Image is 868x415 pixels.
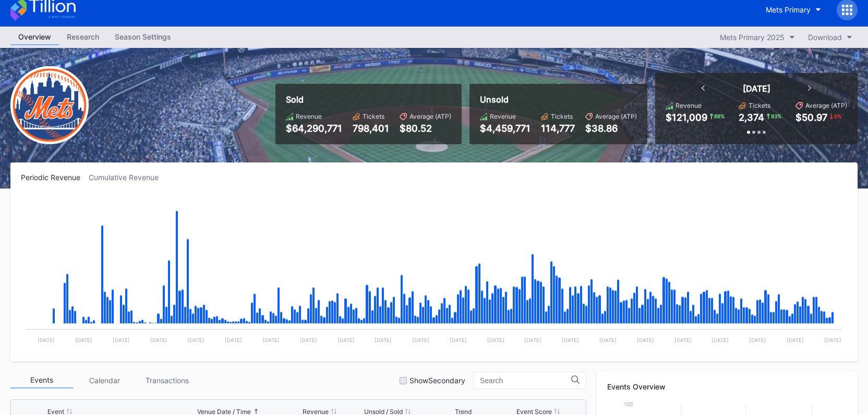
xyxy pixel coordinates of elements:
div: [DATE] [743,83,770,94]
div: $64,290,771 [286,123,342,134]
div: Average (ATP) [409,112,451,120]
text: [DATE] [487,337,504,343]
text: [DATE] [337,337,355,343]
img: New-York-Mets-Transparent.png [10,66,89,144]
div: 68 % [713,112,726,120]
text: [DATE] [75,337,92,343]
div: Show Secondary [409,376,465,385]
div: Events Overview [607,382,847,391]
div: Tickets [551,112,573,120]
div: Average (ATP) [805,102,847,109]
div: 8 % [833,112,842,120]
a: Overview [10,29,59,45]
text: [DATE] [225,337,242,343]
text: [DATE] [262,337,280,343]
text: [DATE] [824,337,841,343]
div: Events [10,372,73,388]
text: [DATE] [450,337,467,343]
div: Revenue [676,102,702,109]
input: Search [480,376,571,385]
div: $4,459,771 [480,123,531,134]
div: Tickets [749,102,770,109]
div: Cumulative Revenue [89,173,167,182]
div: Transactions [136,372,198,388]
text: [DATE] [187,337,204,343]
div: $80.52 [400,123,451,134]
text: [DATE] [412,337,429,343]
div: 2,374 [739,112,764,123]
text: [DATE] [674,337,692,343]
div: Mets Primary [766,5,811,14]
div: Mets Primary 2025 [720,33,785,42]
div: Tickets [363,112,384,120]
div: Calendar [73,372,136,388]
div: $121,009 [666,112,707,123]
button: Download [803,30,858,44]
div: 83 % [770,112,782,120]
div: Research [59,29,107,44]
text: [DATE] [599,337,617,343]
button: Mets Primary 2025 [715,30,800,44]
text: [DATE] [375,337,392,343]
div: $50.97 [795,112,827,123]
text: 100 [624,401,633,407]
text: [DATE] [113,337,130,343]
div: Average (ATP) [595,112,637,120]
div: Sold [286,94,451,105]
div: Periodic Revenue [21,173,89,182]
div: 114,777 [541,123,575,134]
text: [DATE] [300,337,317,343]
text: [DATE] [637,337,654,343]
div: $38.86 [585,123,637,134]
div: Season Settings [107,29,179,44]
text: [DATE] [787,337,804,343]
div: Unsold [480,94,637,105]
text: [DATE] [712,337,729,343]
div: Download [808,33,842,42]
text: [DATE] [749,337,766,343]
div: Revenue [296,112,322,120]
div: 798,401 [353,123,389,134]
text: [DATE] [150,337,167,343]
div: Revenue [490,112,516,120]
text: [DATE] [38,337,55,343]
text: [DATE] [524,337,541,343]
a: Research [59,29,107,45]
svg: Chart title [21,195,847,351]
text: [DATE] [562,337,579,343]
a: Season Settings [107,29,179,45]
